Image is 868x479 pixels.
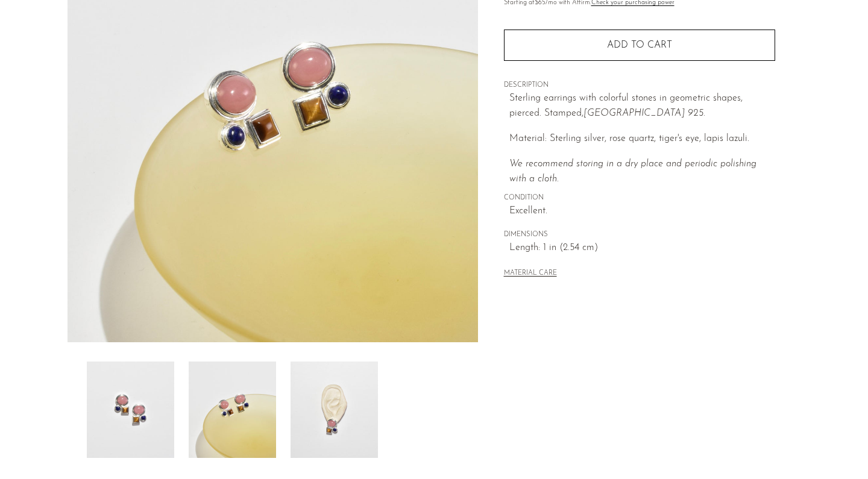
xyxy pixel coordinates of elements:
[509,159,756,184] i: We recommend storing in a dry place and periodic polishing with a cloth.
[189,362,276,458] img: Colorful Geometric Earrings
[509,91,775,122] p: Sterling earrings with colorful stones in geometric shapes, pierced. Stamped,
[87,362,174,458] img: Colorful Geometric Earrings
[509,240,775,256] span: Length: 1 in (2.54 cm)
[509,131,775,147] p: Material: Sterling silver, rose quartz, tiger's eye, lapis lazuli.
[504,30,775,61] button: Add to cart
[504,80,775,91] span: DESCRIPTION
[509,204,775,219] span: Excellent.
[504,230,775,240] span: DIMENSIONS
[291,362,378,458] img: Colorful Geometric Earrings
[504,193,775,204] span: CONDITION
[504,269,557,278] button: MATERIAL CARE
[583,108,705,118] em: [GEOGRAPHIC_DATA] 925.
[607,40,672,50] span: Add to cart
